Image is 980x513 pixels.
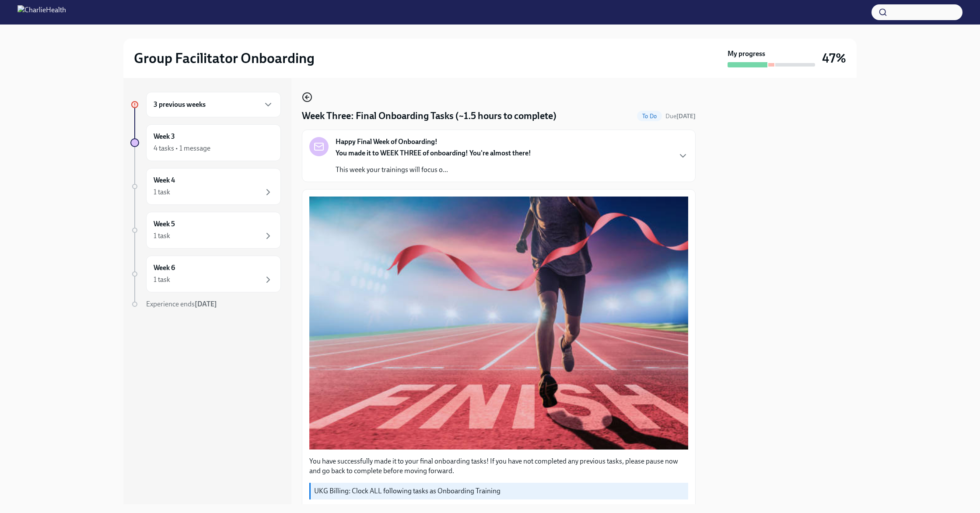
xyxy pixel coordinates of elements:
p: UKG Billing: Clock ALL following tasks as Onboarding Training [314,486,685,496]
div: 1 task [154,187,170,197]
span: October 4th, 2025 10:00 [665,112,696,120]
span: Experience ends [146,300,217,308]
h6: Week 4 [154,176,175,185]
div: 4 tasks • 1 message [154,144,210,153]
a: Week 51 task [130,212,281,249]
h6: Week 6 [154,263,175,273]
div: 1 task [154,275,170,285]
button: Zoom image [309,197,688,449]
a: Week 34 tasks • 1 message [130,124,281,161]
h6: Week 3 [154,132,175,141]
p: This week your trainings will focus o... [336,165,531,175]
h6: Week 5 [154,219,175,229]
strong: [DATE] [676,112,696,120]
img: CharlieHealth [17,5,66,19]
p: You have successfully made it to your final onboarding tasks! If you have not completed any previ... [309,457,688,476]
strong: Happy Final Week of Onboarding! [336,137,437,147]
span: Due [665,112,696,120]
a: Week 61 task [130,256,281,292]
strong: [DATE] [195,300,217,308]
strong: You made it to WEEK THREE of onboarding! You're almost there! [336,149,531,157]
strong: My progress [728,49,765,59]
a: Week 41 task [130,168,281,205]
span: To Do [637,113,662,119]
h2: Group Facilitator Onboarding [134,49,315,67]
h4: Week Three: Final Onboarding Tasks (~1.5 hours to complete) [302,109,556,123]
div: 1 task [154,231,170,241]
div: 3 previous weeks [146,92,281,117]
h3: 47% [822,50,846,66]
h6: 3 previous weeks [154,100,206,109]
